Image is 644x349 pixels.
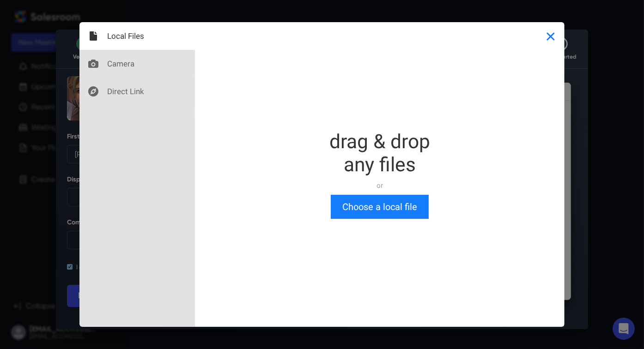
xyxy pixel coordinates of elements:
[537,22,565,50] button: Close
[79,78,195,105] div: Direct Link
[331,195,429,219] button: Choose a local file
[79,50,195,78] div: Camera
[79,22,195,50] div: Local Files
[329,181,430,190] div: or
[329,130,430,176] div: drag & drop any files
